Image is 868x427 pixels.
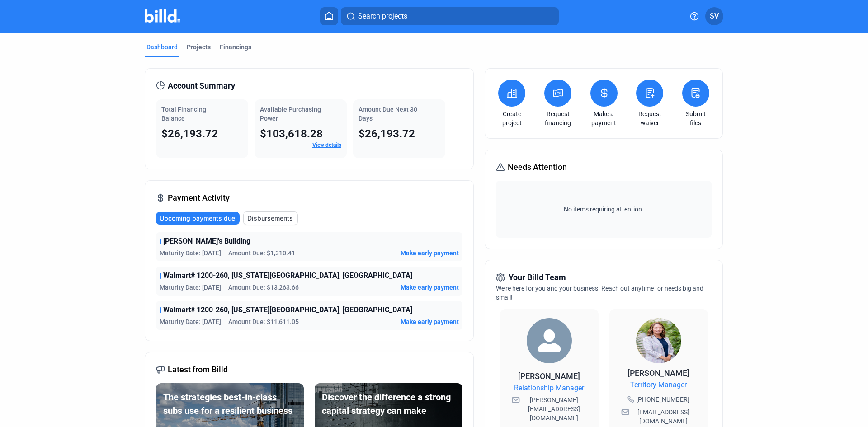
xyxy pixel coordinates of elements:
[359,127,415,140] span: $26,193.72
[588,109,620,127] a: Make a payment
[631,408,696,426] span: [EMAIL_ADDRESS][DOMAIN_NAME]
[228,249,295,258] span: Amount Due: $1,310.41
[312,142,341,148] a: View details
[161,106,206,122] span: Total Financing Balance
[522,395,587,422] span: [PERSON_NAME][EMAIL_ADDRESS][DOMAIN_NAME]
[220,42,251,52] div: Financings
[168,192,230,204] span: Payment Activity
[146,42,178,52] div: Dashboard
[634,109,665,127] a: Request waiver
[508,161,567,174] span: Needs Attention
[243,211,298,225] button: Disbursements
[401,283,459,292] button: Make early payment
[163,390,297,418] div: The strategies best-in-class subs use for a resilient business
[161,127,218,140] span: $26,193.72
[260,127,323,140] span: $103,618.28
[168,80,235,92] span: Account Summary
[228,317,299,326] span: Amount Due: $11,611.05
[160,214,235,223] span: Upcoming payments due
[358,11,407,22] span: Search projects
[187,42,211,52] div: Projects
[496,109,528,127] a: Create project
[627,368,689,378] span: [PERSON_NAME]
[160,283,221,292] span: Maturity Date: [DATE]
[341,7,559,25] button: Search projects
[163,236,250,247] span: [PERSON_NAME]'s Building
[542,109,574,127] a: Request financing
[509,271,566,284] span: Your Billd Team
[163,305,412,315] span: Walmart# 1200-260, [US_STATE][GEOGRAPHIC_DATA], [GEOGRAPHIC_DATA]
[168,363,228,376] span: Latest from Billd
[680,109,712,127] a: Submit files
[401,249,459,258] button: Make early payment
[710,11,719,22] span: SV
[359,106,417,122] span: Amount Due Next 30 Days
[496,285,703,301] span: We're here for you and your business. Reach out anytime for needs big and small!
[514,383,584,394] span: Relationship Manager
[630,380,687,390] span: Territory Manager
[228,283,299,292] span: Amount Due: $13,263.66
[260,106,321,122] span: Available Purchasing Power
[705,7,723,25] button: SV
[527,318,572,363] img: Relationship Manager
[156,212,240,225] button: Upcoming payments due
[145,9,180,23] img: Billd Company Logo
[500,205,708,214] span: No items requiring attention.
[518,371,580,381] span: [PERSON_NAME]
[636,318,681,363] img: Territory Manager
[401,317,459,326] button: Make early payment
[322,390,455,418] div: Discover the difference a strong capital strategy can make
[160,317,221,326] span: Maturity Date: [DATE]
[163,270,412,281] span: Walmart# 1200-260, [US_STATE][GEOGRAPHIC_DATA], [GEOGRAPHIC_DATA]
[247,214,293,223] span: Disbursements
[160,249,221,258] span: Maturity Date: [DATE]
[636,395,689,404] span: [PHONE_NUMBER]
